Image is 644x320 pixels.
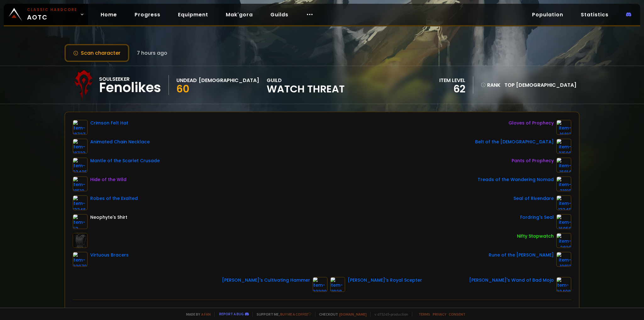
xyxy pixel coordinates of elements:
a: Buy me a coffee [280,312,311,317]
a: Classic HardcoreAOTC [4,4,88,25]
img: item-16812 [556,120,571,135]
a: Mak'gora [221,8,258,21]
div: Treads of the Wandering Nomad [478,176,554,183]
div: 218 [307,307,314,315]
div: Nifty Stopwatch [517,233,554,240]
div: Hide of the Wild [90,176,126,183]
div: Gloves of Prophecy [508,120,554,126]
span: Made by [182,312,211,317]
span: Checkout [315,312,367,317]
a: Population [527,8,568,21]
div: rank [481,81,501,89]
a: a fan [201,312,211,317]
a: [DOMAIN_NAME] [339,312,367,317]
span: 60 [176,82,189,96]
img: item-19812 [556,252,571,267]
a: Terms [419,312,430,317]
img: item-22408 [556,277,571,292]
div: [PERSON_NAME]'s Cultivating Hammer [222,277,310,284]
div: Attack Power [330,307,364,315]
img: item-16058 [556,214,571,229]
div: Seal of Rivendare [514,195,554,202]
img: item-13345 [556,195,571,210]
button: Scan character [64,44,129,62]
div: Animated Chain Necklace [90,139,150,145]
a: Guilds [265,8,293,21]
a: Privacy [433,312,446,317]
div: Top [504,81,576,89]
div: Neophyte's Shirt [90,214,127,221]
a: Equipment [173,8,213,21]
div: 663 [554,307,564,315]
div: Robes of the Exalted [90,195,138,202]
img: item-11928 [330,277,345,292]
div: Fenolikes [99,83,161,92]
span: 7 hours ago [137,49,167,57]
span: AOTC [27,7,77,22]
small: Classic Hardcore [27,7,77,13]
img: item-22079 [73,252,88,267]
span: v. d752d5 - production [370,312,408,317]
div: Virtuous Bracers [90,252,129,258]
img: item-21810 [556,176,571,191]
span: Support me, [253,312,311,317]
img: item-13346 [73,195,88,210]
div: [DEMOGRAPHIC_DATA] [199,76,259,84]
img: item-21500 [556,139,571,154]
img: item-2820 [556,233,571,248]
div: Undead [176,76,197,84]
div: Stamina [205,307,226,315]
div: Soulseeker [99,75,161,83]
img: item-18727 [73,120,88,135]
div: Armor [454,307,470,315]
a: Home [96,8,122,21]
a: Report a bug [219,312,244,316]
div: item level [439,76,465,84]
div: [PERSON_NAME]'s Royal Scepter [348,277,422,284]
a: Consent [449,312,465,317]
img: item-22405 [73,157,88,173]
div: Belt of the [DEMOGRAPHIC_DATA] [475,139,554,145]
a: Progress [130,8,165,21]
span: Watch Threat [267,84,345,94]
div: guild [267,76,345,94]
div: Health [80,307,97,315]
img: item-18510 [73,176,88,191]
img: item-16814 [556,157,571,173]
img: item-53 [73,214,88,229]
img: item-22380 [313,277,328,292]
img: item-18723 [73,139,88,154]
div: Crimson Felt Hat [90,120,128,126]
span: [DEMOGRAPHIC_DATA] [516,81,576,89]
div: Fordring's Seal [520,214,554,221]
div: Mantle of the Scarlet Crusade [90,157,160,164]
div: [PERSON_NAME]'s Wand of Bad Mojo [469,277,554,284]
div: 3397 [177,307,190,315]
div: Pants of Prophecy [512,157,554,164]
div: 24 [433,307,439,315]
div: 62 [439,84,465,94]
div: Rune of the [PERSON_NAME] [489,252,554,258]
a: Statistics [576,8,613,21]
